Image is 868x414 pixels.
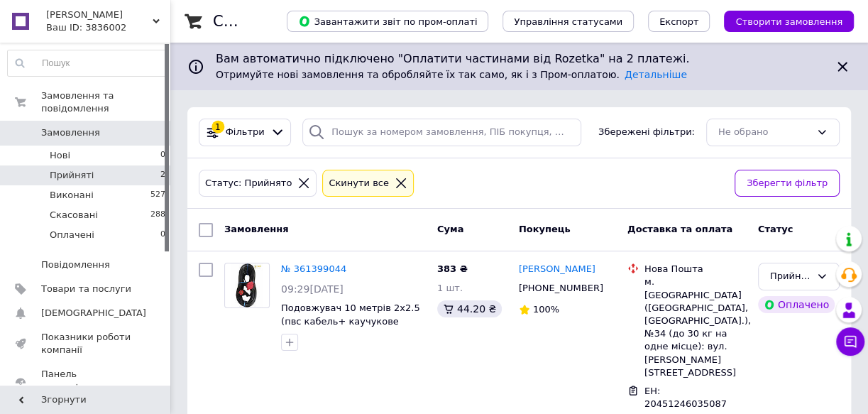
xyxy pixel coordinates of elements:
[224,224,288,234] span: Замовлення
[659,16,699,27] span: Експорт
[758,296,835,313] div: Оплачено
[231,263,263,307] img: Фото товару
[718,125,811,140] div: Не обрано
[644,386,727,410] span: ЕН: 20451246035087
[41,331,131,356] span: Показники роботи компанії
[41,283,131,295] span: Товари та послуги
[50,209,98,222] span: Скасовані
[46,9,153,21] span: Юміра Маркет
[625,69,687,80] a: Детальніше
[50,189,94,202] span: Виконані
[710,16,854,26] a: Створити замовлення
[41,307,146,320] span: [DEMOGRAPHIC_DATA]
[519,263,595,276] a: [PERSON_NAME]
[41,89,170,115] span: Замовлення та повідомлення
[8,50,166,76] input: Пошук
[437,263,468,274] span: 383 ₴
[302,119,581,146] input: Пошук за номером замовлення, ПІБ покупця, номером телефону, Email, номером накладної
[747,176,828,191] span: Зберегти фільтр
[46,21,170,34] div: Ваш ID: 3836002
[735,16,842,27] span: Створити замовлення
[514,16,622,27] span: Управління статусами
[41,126,100,139] span: Замовлення
[41,258,110,271] span: Повідомлення
[150,189,165,202] span: 527
[160,149,165,162] span: 0
[160,229,165,241] span: 0
[216,51,823,67] span: Вам автоматично підключено "Оплатити частинами від Rozetka" на 2 платежі.
[216,69,687,80] span: Отримуйте нові замовлення та обробляйте їх так само, як і з Пром-оплатою.
[516,279,605,298] div: [PHONE_NUMBER]
[770,269,811,284] div: Прийнято
[437,300,502,317] div: 44.20 ₴
[226,126,265,139] span: Фільтри
[50,229,94,241] span: Оплачені
[836,327,864,356] button: Чат з покупцем
[298,15,477,28] span: Завантажити звіт по пром-оплаті
[627,224,732,234] span: Доставка та оплата
[519,224,571,234] span: Покупець
[724,11,854,32] button: Створити замовлення
[598,126,695,139] span: Збережені фільтри:
[213,13,357,30] h1: Список замовлень
[735,170,840,197] button: Зберегти фільтр
[758,224,793,234] span: Статус
[644,263,747,276] div: Нова Пошта
[202,176,295,191] div: Статус: Прийнято
[211,121,224,134] div: 1
[281,263,346,274] a: № 361399044
[648,11,710,32] button: Експорт
[281,303,420,339] a: Подовжувач 10 метрів 2х2.5 (пвс кабель+ каучукове гніздо і вилка)
[150,209,165,222] span: 288
[281,283,344,295] span: 09:29[DATE]
[437,224,463,234] span: Cума
[437,283,463,293] span: 1 шт.
[50,169,94,182] span: Прийняті
[41,368,131,393] span: Панель управління
[533,304,559,315] span: 100%
[224,263,270,308] a: Фото товару
[160,169,165,182] span: 2
[287,11,488,32] button: Завантажити звіт по пром-оплаті
[326,176,392,191] div: Cкинути все
[50,149,70,162] span: Нові
[502,11,634,32] button: Управління статусами
[644,276,747,379] div: м. [GEOGRAPHIC_DATA] ([GEOGRAPHIC_DATA], [GEOGRAPHIC_DATA].), №34 (до 30 кг на одне місце): вул. ...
